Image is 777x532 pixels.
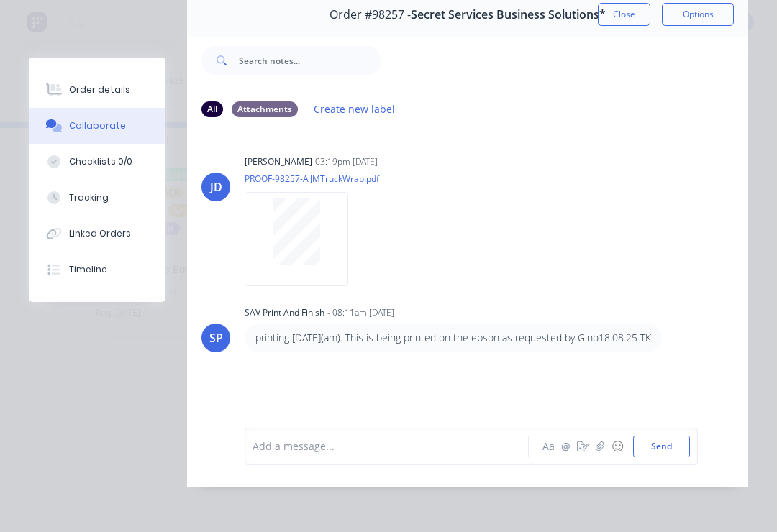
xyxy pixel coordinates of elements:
div: SP [209,329,223,347]
div: Linked Orders [69,227,131,240]
p: PROOF-98257-AJMTruckWrap.pdf [245,173,379,185]
button: Send [633,436,690,457]
div: 03:19pm [DATE] [315,155,378,168]
div: - 08:11am [DATE] [327,306,394,319]
button: Checklists 0/0 [29,144,165,180]
div: SAV Print And Finish [245,306,324,319]
div: Attachments [232,101,298,117]
input: Search notes... [239,46,381,75]
div: All [201,101,223,117]
button: Order details [29,72,165,108]
button: Collaborate [29,108,165,144]
button: @ [557,438,574,455]
span: Secret Services Business Solutions* [411,8,606,22]
button: Aa [540,438,557,455]
div: Order details [69,83,130,96]
button: Close [598,3,650,26]
div: Timeline [69,263,107,276]
button: Create new label [306,99,403,119]
button: ☺ [609,438,626,455]
button: Timeline [29,252,165,288]
button: Options [662,3,734,26]
button: Linked Orders [29,216,165,252]
button: Tracking [29,180,165,216]
p: printing [DATE](am). This is being printed on the epson as requested by Gino18.08.25 TK [255,331,651,345]
div: JD [210,178,222,196]
div: Checklists 0/0 [69,155,132,168]
div: Collaborate [69,119,126,132]
span: Order #98257 - [330,8,411,22]
div: Tracking [69,191,109,204]
div: [PERSON_NAME] [245,155,312,168]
